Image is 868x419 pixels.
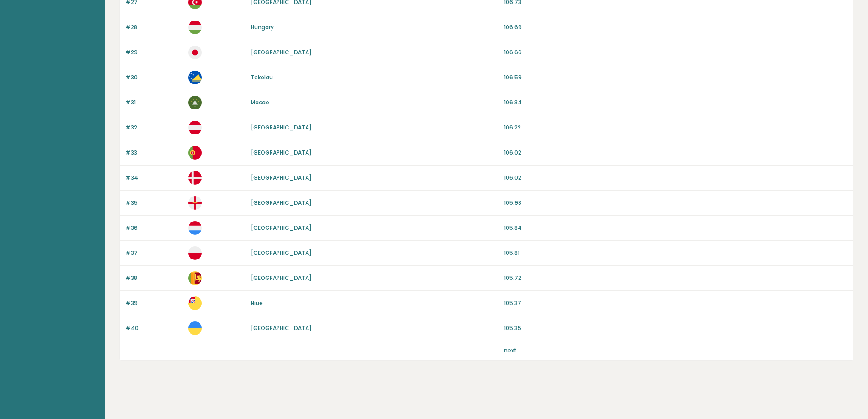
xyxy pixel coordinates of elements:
[504,48,847,57] p: 106.66
[188,171,202,185] img: dk.svg
[125,299,183,307] p: #39
[251,324,312,332] a: [GEOGRAPHIC_DATA]
[188,21,202,34] img: hu.svg
[504,347,517,354] a: next
[251,149,312,156] a: [GEOGRAPHIC_DATA]
[188,146,202,160] img: pt.svg
[504,324,847,332] p: 105.35
[188,121,202,134] img: at.svg
[125,174,183,182] p: #34
[125,73,183,82] p: #30
[188,321,202,335] img: ua.svg
[125,224,183,232] p: #36
[251,124,312,131] a: [GEOGRAPHIC_DATA]
[125,98,183,107] p: #31
[188,96,202,109] img: mo.svg
[504,98,847,107] p: 106.34
[188,271,202,285] img: lk.svg
[251,23,274,31] a: Hungary
[188,196,202,210] img: gg.svg
[504,224,847,232] p: 105.84
[188,221,202,235] img: lu.svg
[504,199,847,207] p: 105.98
[251,73,273,81] a: Tokelau
[251,98,269,106] a: Macao
[125,249,183,257] p: #37
[504,73,847,82] p: 106.59
[504,299,847,307] p: 105.37
[251,299,263,307] a: Niue
[251,48,312,56] a: [GEOGRAPHIC_DATA]
[188,296,202,310] img: nu.svg
[188,71,202,84] img: tk.svg
[504,124,847,132] p: 106.22
[125,23,183,31] p: #28
[504,23,847,31] p: 106.69
[125,274,183,282] p: #38
[251,249,312,257] a: [GEOGRAPHIC_DATA]
[251,174,312,181] a: [GEOGRAPHIC_DATA]
[125,48,183,57] p: #29
[125,199,183,207] p: #35
[504,274,847,282] p: 105.72
[188,246,202,260] img: pl.svg
[251,224,312,232] a: [GEOGRAPHIC_DATA]
[504,249,847,257] p: 105.81
[504,149,847,157] p: 106.02
[251,274,312,282] a: [GEOGRAPHIC_DATA]
[125,149,183,157] p: #33
[188,46,202,59] img: jp.svg
[125,124,183,132] p: #32
[251,199,312,207] a: [GEOGRAPHIC_DATA]
[125,324,183,332] p: #40
[504,174,847,182] p: 106.02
